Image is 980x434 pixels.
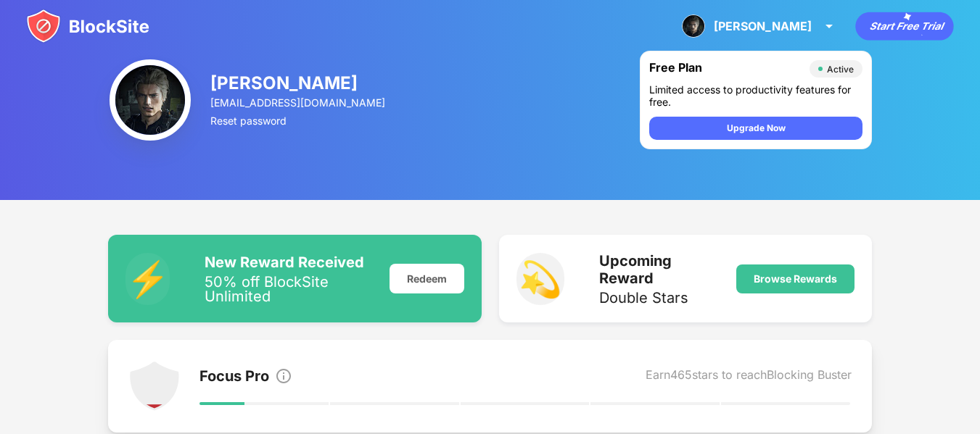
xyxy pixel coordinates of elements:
div: New Reward Received [205,254,371,271]
div: [EMAIL_ADDRESS][DOMAIN_NAME] [210,96,387,109]
div: Reset password [210,114,387,127]
img: ACg8ocLLuuVSCK_GobL5ZWK4vNFixvl2RpeUKA3jHS4MRHcS3ZxWiQc=s96-c [682,14,705,38]
img: points-level-1.svg [128,360,181,412]
div: Upcoming Reward [599,252,720,287]
div: Active [827,64,854,75]
img: info.svg [275,367,292,385]
img: blocksite-icon.svg [26,9,149,43]
div: Earn 465 stars to reach Blocking Buster [646,367,852,388]
div: Limited access to productivity features for free. [649,83,862,108]
img: ACg8ocLLuuVSCK_GobL5ZWK4vNFixvl2RpeUKA3jHS4MRHcS3ZxWiQc=s96-c [110,59,191,141]
div: animation [855,12,954,41]
div: 50% off BlockSite Unlimited [205,275,371,304]
div: 💫 [516,253,564,305]
div: Upgrade Now [727,121,786,135]
div: [PERSON_NAME] [714,19,812,33]
div: [PERSON_NAME] [210,72,387,93]
div: Double Stars [599,291,720,305]
div: Redeem [390,264,464,293]
div: ⚡️ [125,253,170,305]
div: Browse Rewards [754,273,837,285]
div: Free Plan [649,60,802,78]
div: Focus Pro [199,367,269,388]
